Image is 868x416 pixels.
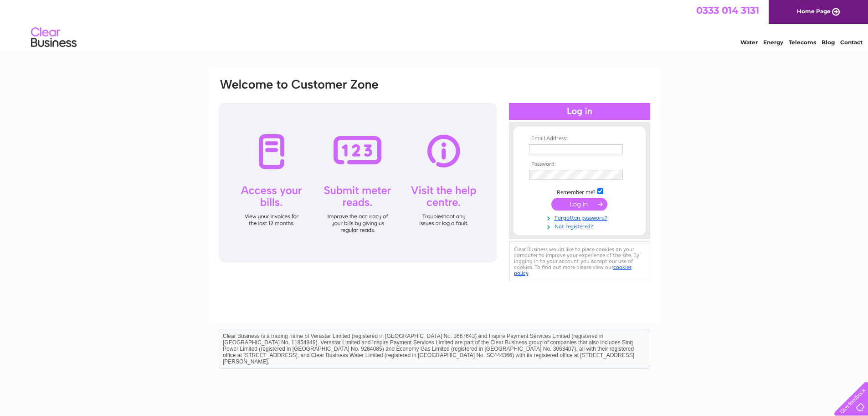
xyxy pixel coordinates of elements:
a: Contact [840,39,863,46]
a: Forgotten password? [529,213,632,221]
a: 0333 014 3131 [696,5,759,16]
a: cookies policy [514,264,632,276]
div: Clear Business would like to place cookies on your computer to improve your experience of the sit... [509,242,650,281]
th: Password: [527,161,632,168]
a: Energy [763,39,783,46]
td: Remember me? [527,187,632,196]
input: Submit [551,198,607,211]
a: Telecoms [789,39,816,46]
div: Clear Business is a trading name of Verastar Limited (registered in [GEOGRAPHIC_DATA] No. 3667643... [219,5,650,44]
a: Blog [822,39,835,46]
img: logo.png [31,24,77,52]
a: Water [740,39,758,46]
th: Email Address: [527,136,632,142]
a: Not registered? [529,221,632,230]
